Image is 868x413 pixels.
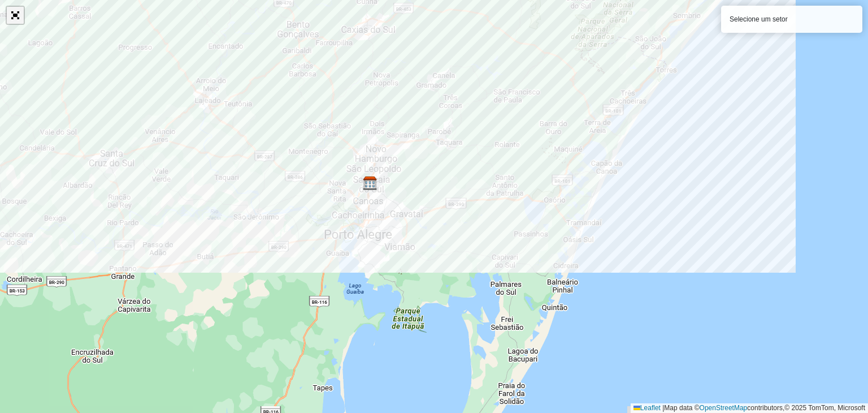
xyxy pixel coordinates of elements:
[721,6,862,33] div: Selecione um setor
[7,7,24,24] a: Abrir mapa em tela cheia
[700,404,748,412] a: OpenStreetMap
[631,403,868,413] div: Map data © contributors,© 2025 TomTom, Microsoft
[662,404,664,412] span: |
[633,404,661,412] a: Leaflet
